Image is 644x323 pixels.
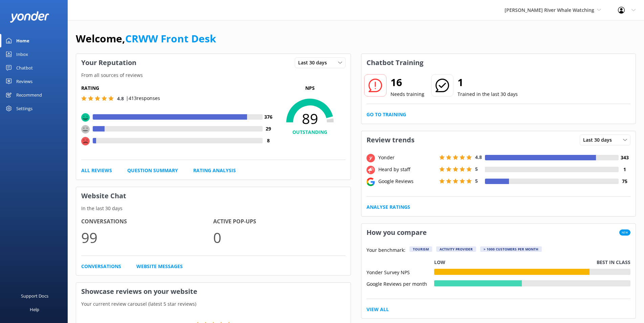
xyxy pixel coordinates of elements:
[76,31,216,47] h1: Welcome,
[367,269,434,275] div: Yonder Survey NPS
[81,263,121,270] a: Conversations
[619,229,630,236] span: New
[81,226,213,249] p: 99
[76,187,351,205] h3: Website Chat
[126,95,160,102] p: | 413 responses
[76,205,351,212] p: In the last 30 days
[361,54,428,72] h3: Chatbot Training
[619,166,630,173] h4: 1
[377,178,438,185] div: Google Reviews
[475,178,478,184] span: 5
[263,113,274,121] h4: 376
[434,259,445,266] p: Low
[409,246,432,252] div: Tourism
[274,84,346,92] p: NPS
[480,246,542,252] div: > 1000 customers per month
[436,246,476,252] div: Activity Provider
[458,74,518,90] h2: 1
[125,32,216,45] a: CRWW Front Desk
[367,111,406,118] a: Go to Training
[10,11,49,22] img: yonder-white-logo.png
[16,75,32,88] div: Reviews
[76,72,351,79] p: From all sources of reviews
[136,263,183,270] a: Website Messages
[21,289,48,303] div: Support Docs
[274,110,346,127] span: 89
[274,128,346,136] h4: OUTSTANDING
[76,300,351,308] p: Your current review carousel (latest 5 star reviews)
[263,125,274,133] h4: 29
[377,166,438,173] div: Heard by staff
[16,88,42,102] div: Recommend
[367,203,410,211] a: Analyse Ratings
[127,167,178,174] a: Question Summary
[583,136,616,144] span: Last 30 days
[391,90,424,98] p: Needs training
[458,90,518,98] p: Trained in the last 30 days
[597,259,630,266] p: Best in class
[475,166,478,172] span: 5
[263,137,274,144] h4: 8
[81,167,112,174] a: All Reviews
[16,102,32,115] div: Settings
[16,34,29,47] div: Home
[213,217,345,226] h4: Active Pop-ups
[361,224,432,241] h3: How you compare
[81,217,213,226] h4: Conversations
[30,303,39,316] div: Help
[361,131,420,149] h3: Review trends
[16,61,33,75] div: Chatbot
[193,167,236,174] a: Rating Analysis
[367,246,405,255] p: Your benchmark:
[619,178,630,185] h4: 75
[81,84,274,92] h5: Rating
[619,154,630,161] h4: 343
[76,54,141,72] h3: Your Reputation
[117,95,124,102] span: 4.8
[76,283,351,300] h3: Showcase reviews on your website
[213,226,345,249] p: 0
[377,154,438,161] div: Yonder
[505,7,594,13] span: [PERSON_NAME] River Whale Watching
[367,280,434,286] div: Google Reviews per month
[298,59,331,66] span: Last 30 days
[391,74,424,90] h2: 16
[16,47,28,61] div: Inbox
[367,306,389,313] a: View All
[475,154,482,160] span: 4.8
